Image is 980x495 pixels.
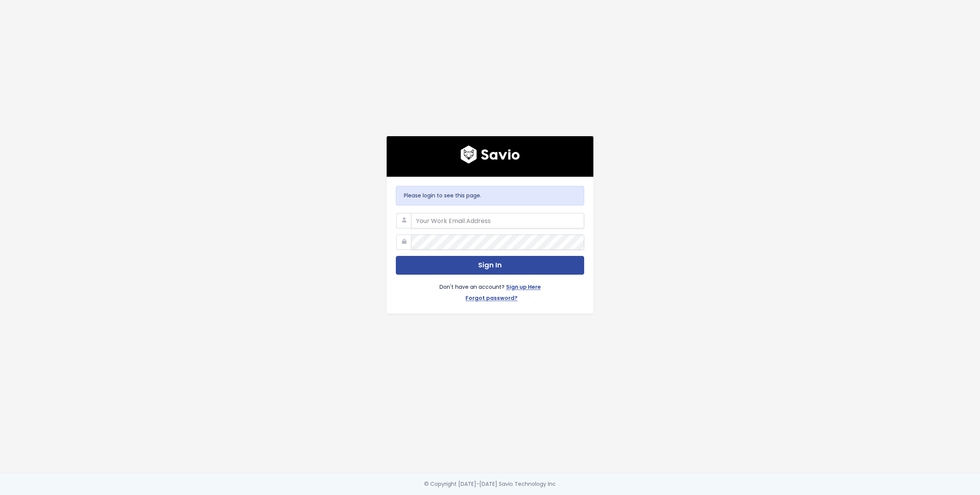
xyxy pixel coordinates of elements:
input: Your Work Email Address [411,213,584,228]
a: Forgot password? [465,293,518,304]
div: Don't have an account? [396,275,584,304]
a: Sign up Here [506,282,541,293]
div: © Copyright [DATE]-[DATE] Savio Technology Inc [424,479,556,489]
button: Sign In [396,256,584,275]
img: logo600x187.a314fd40982d.png [461,145,520,164]
p: Please login to see this page. [404,191,576,200]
